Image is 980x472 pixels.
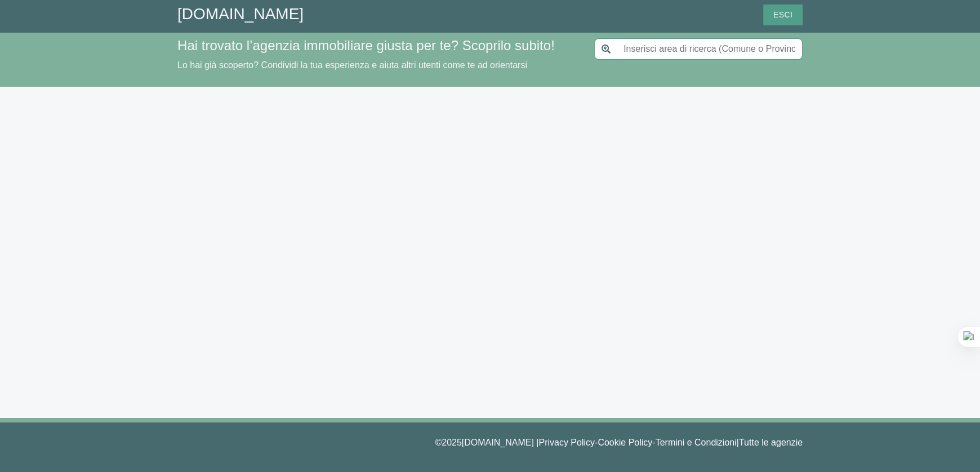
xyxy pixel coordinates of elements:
button: Esci [763,5,803,25]
input: Inserisci area di ricerca (Comune o Provincia) [617,38,803,60]
a: Termini e Condizioni [656,438,737,447]
a: Cookie Policy [598,438,652,447]
a: Privacy Policy [538,438,595,447]
p: Lo hai già scoperto? Condividi la tua esperienza e aiuta altri utenti come te ad orientarsi [177,59,581,72]
span: Esci [768,8,798,22]
h4: Hai trovato l’agenzia immobiliare giusta per te? Scoprilo subito! [177,38,581,54]
a: Tutte le agenzie [739,438,803,447]
a: [DOMAIN_NAME] [177,5,304,23]
p: © 2025 [DOMAIN_NAME] | - - | [177,436,803,449]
